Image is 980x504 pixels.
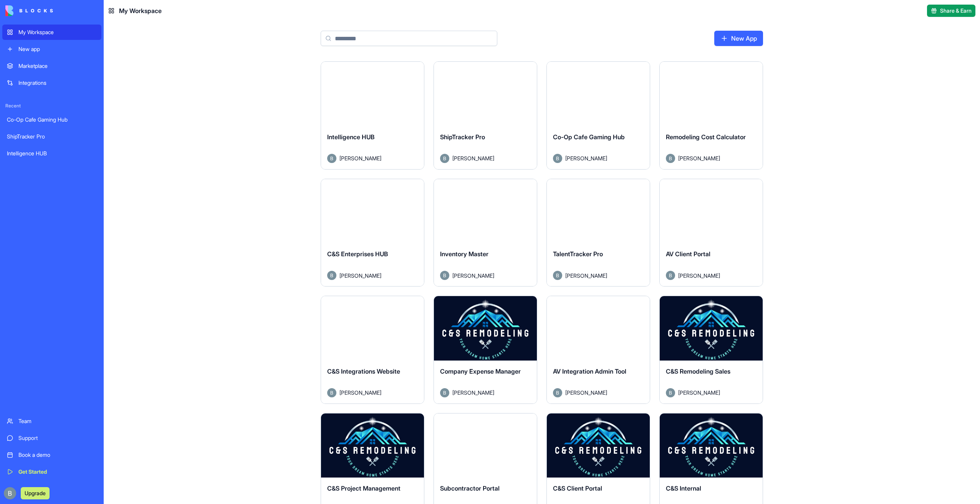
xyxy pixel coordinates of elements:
a: Intelligence HUBAvatar[PERSON_NAME] [321,61,424,170]
button: Upgrade [21,487,50,499]
div: Team [18,417,97,425]
span: [PERSON_NAME] [339,272,381,280]
a: Co-Op Cafe Gaming Hub [2,112,101,127]
div: Integrations [18,79,97,87]
a: AV Integration Admin ToolAvatar[PERSON_NAME] [546,296,650,404]
span: Intelligence HUB [327,133,374,141]
span: My Workspace [119,6,162,15]
img: Avatar [440,154,449,163]
a: C&S Enterprises HUBAvatar[PERSON_NAME] [321,179,424,287]
div: Support [18,434,97,442]
span: C&S Integrations Website [327,367,400,375]
img: logo [5,5,53,16]
span: C&S Enterprises HUB [327,250,388,258]
a: Company Expense ManagerAvatar[PERSON_NAME] [434,296,537,404]
a: Integrations [2,75,101,91]
img: Avatar [327,154,336,163]
img: Avatar [327,271,336,280]
div: Co-Op Cafe Gaming Hub [7,116,97,124]
div: Marketplace [18,62,97,70]
a: AV Client PortalAvatar[PERSON_NAME] [659,179,763,287]
div: My Workspace [18,28,97,36]
span: [PERSON_NAME] [339,154,381,162]
img: Avatar [553,271,562,280]
a: ShipTracker ProAvatar[PERSON_NAME] [434,61,537,170]
a: Upgrade [21,489,50,497]
img: Avatar [440,388,449,397]
a: TalentTracker ProAvatar[PERSON_NAME] [546,179,650,287]
span: [PERSON_NAME] [339,389,381,397]
a: C&S Integrations WebsiteAvatar[PERSON_NAME] [321,296,424,404]
span: TalentTracker Pro [553,250,603,258]
span: AV Client Portal [666,250,710,258]
span: Share & Earn [940,7,972,15]
a: Intelligence HUB [2,146,101,161]
span: C&S Internal [666,484,701,492]
img: ACg8ocIug40qN1SCXJiinWdltW7QsPxROn8ZAVDlgOtPD8eQfXIZmw=s96-c [4,487,16,499]
button: Share & Earn [927,5,975,17]
div: Book a demo [18,451,97,459]
span: AV Integration Admin Tool [553,367,626,375]
a: New app [2,41,101,57]
img: Avatar [553,154,562,163]
a: Book a demo [2,447,101,463]
a: Support [2,430,101,446]
span: Remodeling Cost Calculator [666,133,746,141]
a: C&S Remodeling SalesAvatar[PERSON_NAME] [659,296,763,404]
span: [PERSON_NAME] [452,389,494,397]
div: Get Started [18,468,97,476]
div: Intelligence HUB [7,150,97,157]
span: Recent [2,103,101,109]
img: Avatar [327,388,336,397]
a: My Workspace [2,25,101,40]
img: Avatar [440,271,449,280]
span: [PERSON_NAME] [565,272,607,280]
img: Avatar [666,388,675,397]
img: Avatar [553,388,562,397]
span: [PERSON_NAME] [678,154,720,162]
span: [PERSON_NAME] [565,389,607,397]
a: Remodeling Cost CalculatorAvatar[PERSON_NAME] [659,61,763,170]
div: ShipTracker Pro [7,133,97,140]
span: [PERSON_NAME] [452,154,494,162]
span: Subcontractor Portal [440,484,500,492]
a: Inventory MasterAvatar[PERSON_NAME] [434,179,537,287]
span: [PERSON_NAME] [452,272,494,280]
span: [PERSON_NAME] [678,272,720,280]
a: Team [2,413,101,429]
a: New App [714,31,763,46]
img: Avatar [666,154,675,163]
a: Marketplace [2,58,101,74]
a: ShipTracker Pro [2,129,101,144]
span: Inventory Master [440,250,488,258]
span: [PERSON_NAME] [678,389,720,397]
span: C&S Client Portal [553,484,602,492]
span: ShipTracker Pro [440,133,485,141]
span: Company Expense Manager [440,367,521,375]
a: Get Started [2,464,101,479]
span: C&S Remodeling Sales [666,367,730,375]
span: Co-Op Cafe Gaming Hub [553,133,625,141]
span: [PERSON_NAME] [565,154,607,162]
div: New app [18,45,97,53]
span: C&S Project Management [327,484,401,492]
img: Avatar [666,271,675,280]
a: Co-Op Cafe Gaming HubAvatar[PERSON_NAME] [546,61,650,170]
